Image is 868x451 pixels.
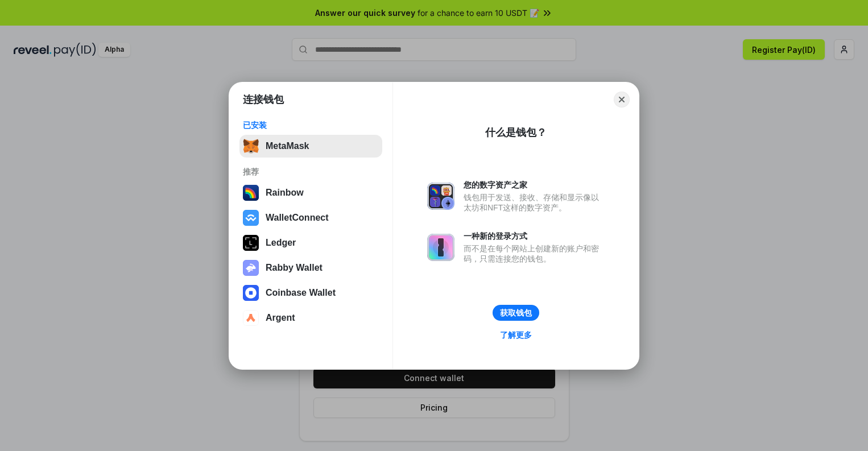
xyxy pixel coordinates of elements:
button: MetaMask [239,135,382,158]
img: svg+xml,%3Csvg%20width%3D%2228%22%20height%3D%2228%22%20viewBox%3D%220%200%2028%2028%22%20fill%3D... [243,285,259,301]
img: svg+xml,%3Csvg%20xmlns%3D%22http%3A%2F%2Fwww.w3.org%2F2000%2Fsvg%22%20fill%3D%22none%22%20viewBox... [427,183,454,210]
div: 您的数字资产之家 [464,180,605,190]
button: Ledger [239,231,382,254]
img: svg+xml,%3Csvg%20xmlns%3D%22http%3A%2F%2Fwww.w3.org%2F2000%2Fsvg%22%20fill%3D%22none%22%20viewBox... [243,260,259,276]
div: Coinbase Wallet [266,288,336,298]
div: 一种新的登录方式 [464,231,605,241]
div: 什么是钱包？ [485,126,547,139]
img: svg+xml,%3Csvg%20xmlns%3D%22http%3A%2F%2Fwww.w3.org%2F2000%2Fsvg%22%20width%3D%2228%22%20height%3... [243,235,259,251]
button: Rabby Wallet [239,256,382,279]
div: 获取钱包 [500,308,532,318]
img: svg+xml,%3Csvg%20width%3D%2228%22%20height%3D%2228%22%20viewBox%3D%220%200%2028%2028%22%20fill%3D... [243,210,259,226]
img: svg+xml,%3Csvg%20fill%3D%22none%22%20height%3D%2233%22%20viewBox%3D%220%200%2035%2033%22%20width%... [243,138,259,154]
div: Rainbow [266,188,304,198]
h1: 连接钱包 [243,93,284,106]
button: Rainbow [239,181,382,204]
div: 已安装 [243,120,379,130]
img: svg+xml,%3Csvg%20width%3D%22120%22%20height%3D%22120%22%20viewBox%3D%220%200%20120%20120%22%20fil... [243,185,259,201]
div: Rabby Wallet [266,263,323,273]
div: 了解更多 [500,330,532,340]
button: 获取钱包 [493,305,539,321]
button: Coinbase Wallet [239,282,382,304]
button: Argent [239,307,382,329]
div: 推荐 [243,167,379,177]
img: svg+xml,%3Csvg%20width%3D%2228%22%20height%3D%2228%22%20viewBox%3D%220%200%2028%2028%22%20fill%3D... [243,310,259,326]
button: Close [614,92,630,107]
div: 而不是在每个网站上创建新的账户和密码，只需连接您的钱包。 [464,243,605,264]
a: 了解更多 [493,328,539,342]
img: svg+xml,%3Csvg%20xmlns%3D%22http%3A%2F%2Fwww.w3.org%2F2000%2Fsvg%22%20fill%3D%22none%22%20viewBox... [427,234,454,261]
div: 钱包用于发送、接收、存储和显示像以太坊和NFT这样的数字资产。 [464,192,605,213]
div: MetaMask [266,141,309,151]
button: WalletConnect [239,206,382,229]
div: Argent [266,313,295,323]
div: Ledger [266,238,296,248]
div: WalletConnect [266,213,329,223]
